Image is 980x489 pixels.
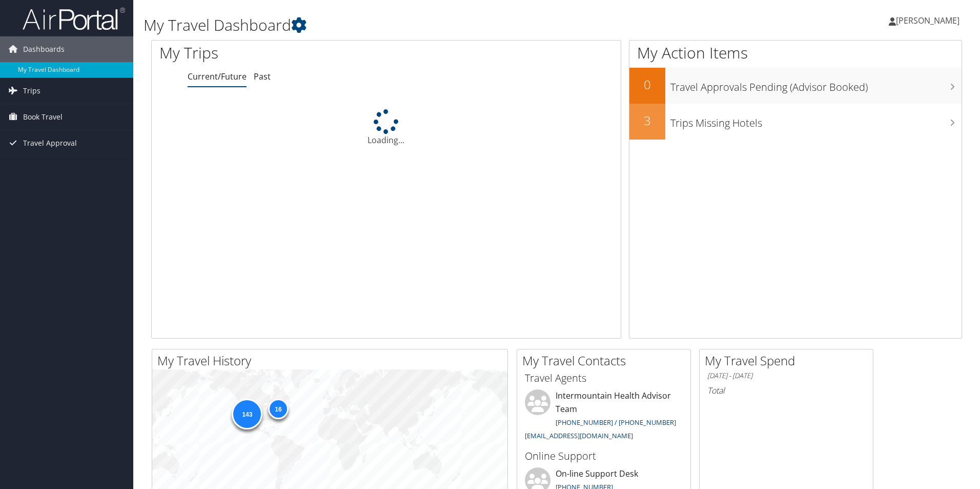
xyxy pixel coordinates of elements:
h3: Online Support [525,449,683,463]
div: 143 [232,399,262,429]
a: [PHONE_NUMBER] / [PHONE_NUMBER] [556,418,676,427]
span: Trips [23,78,40,104]
div: Loading... [152,109,621,146]
li: Intermountain Health Advisor Team [520,389,688,444]
span: Travel Approval [23,130,77,156]
a: 0Travel Approvals Pending (Advisor Booked) [629,68,962,104]
a: Current/Future [188,71,247,82]
a: [EMAIL_ADDRESS][DOMAIN_NAME] [525,431,633,440]
span: Dashboards [23,36,65,62]
h6: Total [707,385,865,396]
h3: Trips Missing Hotels [670,111,962,130]
span: [PERSON_NAME] [896,15,959,26]
h2: 0 [629,76,665,93]
span: Book Travel [23,104,63,130]
h2: My Travel History [157,352,507,369]
img: airportal-logo.png [23,7,125,31]
h2: 3 [629,112,665,129]
a: Past [254,71,271,82]
h3: Travel Agents [525,371,683,385]
div: 16 [268,399,289,419]
h3: Travel Approvals Pending (Advisor Booked) [670,75,962,94]
h2: My Travel Contacts [522,352,690,369]
a: 3Trips Missing Hotels [629,104,962,140]
h1: My Trips [159,42,418,64]
a: [PERSON_NAME] [889,5,970,36]
h6: [DATE] - [DATE] [707,371,865,381]
h1: My Action Items [629,42,962,64]
h1: My Travel Dashboard [144,14,695,36]
h2: My Travel Spend [705,352,873,369]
